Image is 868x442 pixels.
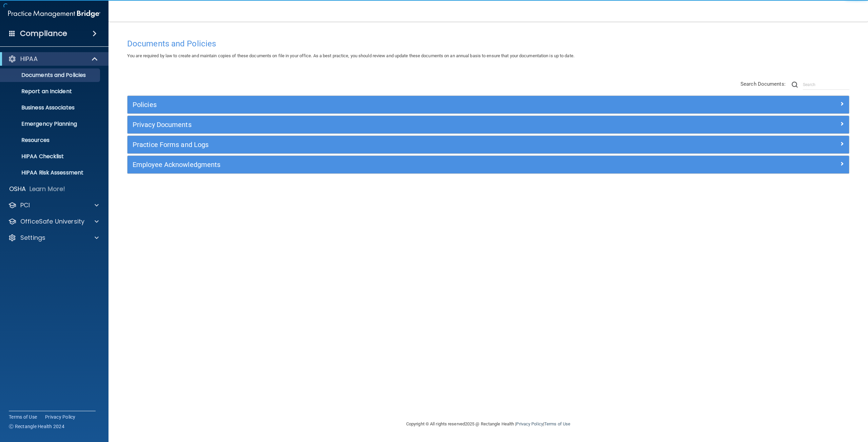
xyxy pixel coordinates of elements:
[20,234,45,242] p: Settings
[20,201,30,209] p: PCI
[29,185,65,193] p: Learn More!
[133,161,664,168] h5: Employee Acknowledgments
[8,7,100,21] img: PMB logo
[20,217,84,226] p: OfficeSafe University
[4,104,97,111] p: Business Associates
[133,159,844,170] a: Employee Acknowledgments
[9,414,37,420] a: Terms of Use
[127,39,849,48] h4: Documents and Policies
[741,81,786,87] span: Search Documents:
[4,121,97,127] p: Emergency Planning
[364,413,612,435] div: Copyright © All rights reserved 2025 @ Rectangle Health | |
[8,55,98,63] a: HIPAA
[4,72,97,79] p: Documents and Policies
[133,121,664,128] h5: Privacy Documents
[20,55,38,63] p: HIPAA
[803,80,849,90] input: Search
[8,234,99,242] a: Settings
[4,88,97,95] p: Report an Incident
[127,53,574,58] span: You are required by law to create and maintain copies of these documents on file in your office. ...
[20,29,67,38] h4: Compliance
[133,141,664,148] h5: Practice Forms and Logs
[9,185,26,193] p: OSHA
[8,201,99,209] a: PCI
[133,101,664,108] h5: Policies
[516,421,543,426] a: Privacy Policy
[792,82,798,88] img: ic-search.3b580494.png
[4,153,97,160] p: HIPAA Checklist
[4,137,97,144] p: Resources
[4,169,97,176] p: HIPAA Risk Assessment
[8,217,99,226] a: OfficeSafe University
[544,421,570,426] a: Terms of Use
[133,99,844,110] a: Policies
[45,414,76,420] a: Privacy Policy
[133,139,844,150] a: Practice Forms and Logs
[9,423,64,430] span: Ⓒ Rectangle Health 2024
[133,119,844,130] a: Privacy Documents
